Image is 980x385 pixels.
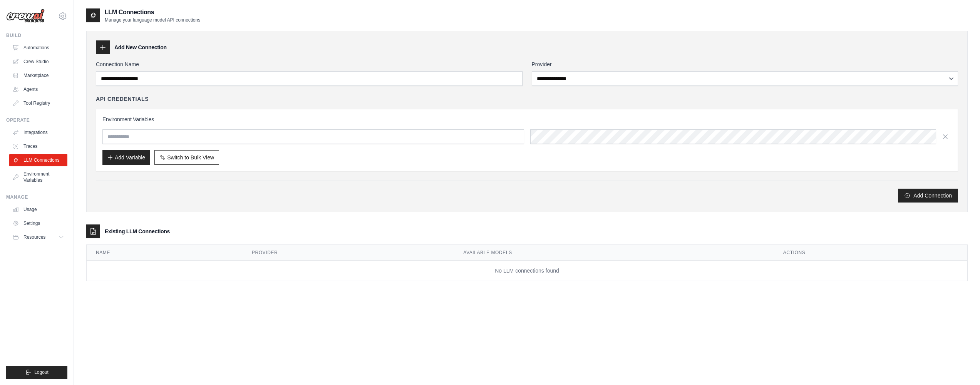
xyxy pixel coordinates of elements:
[6,117,67,123] div: Operate
[9,168,67,186] a: Environment Variables
[87,245,243,261] th: Name
[9,140,67,152] a: Traces
[102,150,150,165] button: Add Variable
[9,83,67,95] a: Agents
[774,245,967,261] th: Actions
[96,60,523,68] label: Connection Name
[6,194,67,200] div: Manage
[105,228,170,235] h3: Existing LLM Connections
[9,126,67,139] a: Integrations
[9,217,67,229] a: Settings
[6,9,45,23] img: Logo
[243,245,454,261] th: Provider
[9,42,67,54] a: Automations
[105,8,200,17] h2: LLM Connections
[87,261,967,281] td: No LLM connections found
[9,203,67,216] a: Usage
[114,44,167,51] h3: Add New Connection
[105,17,200,23] p: Manage your language model API connections
[96,95,149,103] h4: API Credentials
[9,154,67,166] a: LLM Connections
[9,231,67,243] button: Resources
[102,115,952,123] h3: Environment Variables
[154,150,219,165] button: Switch to Bulk View
[9,55,67,68] a: Crew Studio
[167,154,214,161] span: Switch to Bulk View
[6,32,67,38] div: Build
[898,189,958,203] button: Add Connection
[532,60,958,68] label: Provider
[9,69,67,82] a: Marketplace
[9,97,67,109] a: Tool Registry
[34,369,49,375] span: Logout
[6,366,67,379] button: Logout
[23,234,45,240] span: Resources
[454,245,774,261] th: Available Models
